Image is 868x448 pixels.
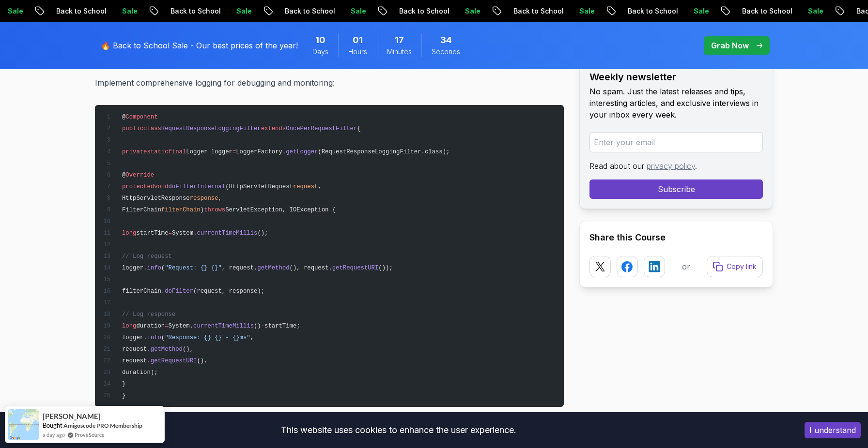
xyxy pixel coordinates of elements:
span: private [122,149,147,155]
img: provesource social proof notification image [8,409,39,440]
span: (HttpServletRequest [225,183,293,190]
p: Sale [210,6,241,16]
span: filterChain [161,207,201,213]
span: RequestResponseLoggingFilter [161,125,261,132]
p: Back to School [487,6,553,16]
span: // Log request [122,253,172,260]
span: Override [125,172,154,179]
span: @ [122,114,125,120]
h2: Weekly newsletter [589,70,763,84]
span: filterChain. [122,288,165,295]
span: Seconds [432,47,460,57]
span: FilterChain [122,207,161,213]
h2: Share this Course [589,231,763,244]
span: getMethod [151,346,183,353]
span: protected [122,183,154,190]
span: currentTimeMillis [193,323,254,329]
span: = [165,323,168,329]
span: currentTimeMillis [197,230,257,237]
span: = [232,149,236,155]
span: () [254,323,261,329]
span: a day ago [43,431,65,439]
span: "Request: {} {}" [165,265,222,271]
span: (); [257,230,268,237]
p: Back to School [258,6,324,16]
a: ProveSource [75,431,105,439]
p: Back to School [601,6,667,16]
p: Read about our . [589,160,763,172]
span: (), [197,358,207,364]
span: logger. [122,334,147,341]
p: Sale [667,6,698,16]
p: Sale [553,6,584,16]
span: ServletException, IOException { [225,207,336,213]
span: extends [261,125,286,132]
span: info [147,334,161,341]
span: static [147,149,168,155]
span: Bought [43,421,62,429]
p: or [682,261,690,272]
span: getRequestURI [151,358,197,364]
span: , [318,183,321,190]
span: duration [136,323,165,329]
p: No spam. Just the latest releases and tips, interesting articles, and exclusive interviews in you... [589,86,763,120]
span: (), [183,346,193,353]
span: (RequestResponseLoggingFilter.class); [318,149,449,155]
span: logger. [122,265,147,271]
span: = [169,230,172,237]
span: (), request. [290,265,332,271]
span: System. [169,323,193,329]
div: This website uses cookies to enhance the user experience. [7,419,790,441]
span: startTime; [264,323,300,329]
p: Copy link [727,262,757,271]
input: Enter your email [589,132,763,152]
p: Sale [95,6,126,16]
span: doFilter [165,288,193,295]
span: // Log response [122,311,175,318]
span: "Response: {} {} - {}ms" [165,334,250,341]
span: getLogger [286,149,318,155]
p: 🔥 Back to School Sale - Our best prices of the year! [101,40,298,51]
span: HttpServletResponse [122,195,190,202]
span: class [143,125,161,132]
span: @ [122,172,125,179]
span: ) [201,207,204,213]
span: request. [122,358,151,364]
a: Amigoscode PRO Membership [63,422,142,429]
span: OncePerRequestFilter [286,125,357,132]
p: Grab Now [711,40,749,51]
span: LoggerFactory. [236,149,286,155]
span: public [122,125,143,132]
span: Minutes [387,47,412,57]
span: long [122,230,136,237]
button: Accept cookies [805,422,861,438]
span: ( [161,334,165,341]
span: 34 Seconds [440,33,452,47]
p: Sale [324,6,355,16]
span: info [147,265,161,271]
span: getRequestURI [332,265,379,271]
button: Copy link [707,256,763,277]
span: request [293,183,318,190]
span: void [154,183,168,190]
p: Back to School [144,6,210,16]
p: Sale [438,6,469,16]
span: startTime [136,230,168,237]
span: System. [172,230,197,237]
span: response [190,195,218,202]
span: [PERSON_NAME] [43,412,101,420]
span: , [218,195,221,202]
span: throws [204,207,225,213]
span: 10 Days [315,33,325,47]
span: } [122,381,125,388]
span: } [122,392,125,399]
span: getMethod [257,265,289,271]
span: doFilterInternal [169,183,226,190]
button: Subscribe [589,179,763,199]
span: Days [312,47,328,57]
span: 17 Minutes [395,33,404,47]
span: - [261,323,264,329]
span: duration); [122,369,158,376]
p: Back to School [372,6,438,16]
span: final [169,149,186,155]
